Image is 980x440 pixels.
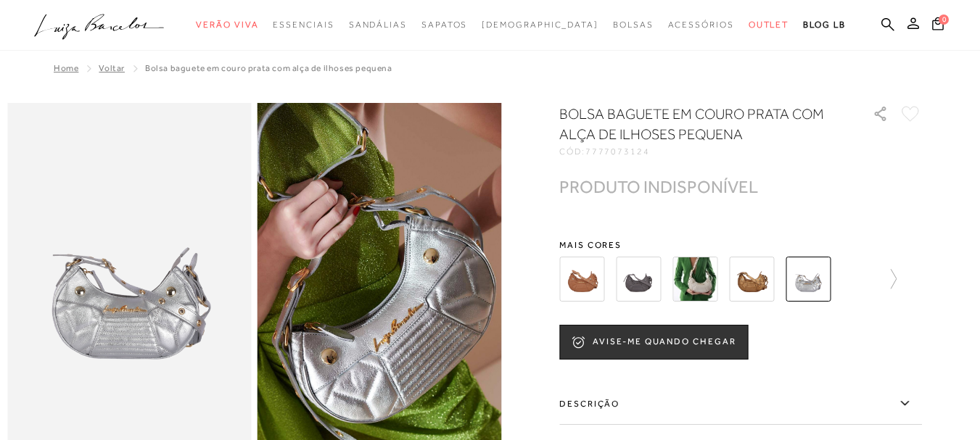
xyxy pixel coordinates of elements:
span: Bolsas [613,20,654,30]
span: Sapatos [421,20,467,30]
span: [DEMOGRAPHIC_DATA] [482,20,598,30]
span: Outlet [749,20,789,30]
img: BOLSA BAGUETE EM COURO CARAMELO COM ALÇA DE ILHOSES PEQUENA [559,257,604,302]
span: Mais cores [559,241,922,249]
span: 0 [939,14,949,25]
span: Acessórios [668,20,734,30]
span: 7777073124 [585,146,650,157]
a: categoryNavScreenReaderText [196,12,258,38]
img: BOLSA BAGUETE EM COURO OFF WHITE COM ALÇA DE ILHOSES PEQUENA [672,257,717,302]
a: noSubCategoriesText [482,12,598,38]
span: Essenciais [273,20,334,30]
label: Descrição [559,383,922,425]
img: BOLSA BAGUETE EM COURO ESTONADO CINZA GRAFITE COM ALÇA DE ILHOSES PEQUENA [616,257,661,302]
button: AVISE-ME QUANDO CHEGAR [559,325,748,360]
a: categoryNavScreenReaderText [349,12,407,38]
a: categoryNavScreenReaderText [273,12,334,38]
button: 0 [928,16,948,36]
a: categoryNavScreenReaderText [421,12,467,38]
a: categoryNavScreenReaderText [668,12,734,38]
a: Voltar [99,63,125,73]
a: categoryNavScreenReaderText [613,12,654,38]
span: Sandálias [349,20,407,30]
span: BOLSA BAGUETE EM COURO PRATA COM ALÇA DE ILHOSES PEQUENA [145,63,392,73]
img: BOLSA BAGUETE EM COURO PRATA COM ALÇA DE ILHOSES PEQUENA [786,257,831,302]
div: PRODUTO INDISPONÍVEL [559,179,758,194]
a: BLOG LB [803,12,845,38]
h1: BOLSA BAGUETE EM COURO PRATA COM ALÇA DE ILHOSES PEQUENA [559,104,831,144]
img: BOLSA BAGUETE EM COURO OURO VELHO COM ALÇA DE ILHOSES PEQUENA [729,257,774,302]
a: Home [54,63,78,73]
div: CÓD: [559,147,849,156]
a: categoryNavScreenReaderText [749,12,789,38]
span: BLOG LB [803,20,845,30]
span: Verão Viva [196,20,258,30]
